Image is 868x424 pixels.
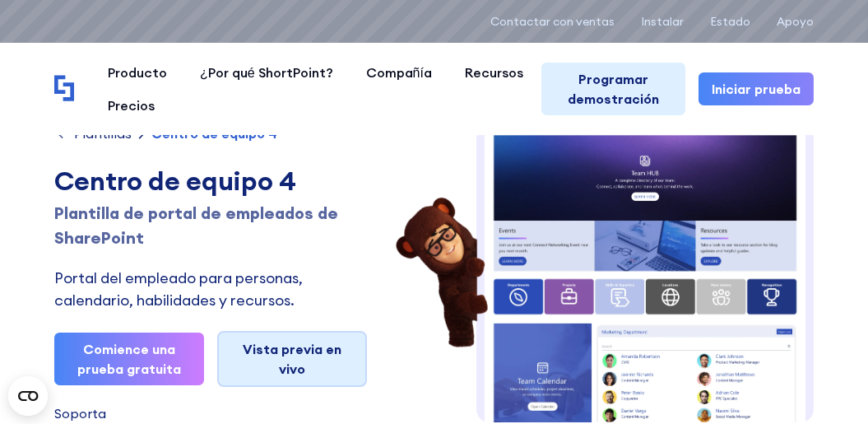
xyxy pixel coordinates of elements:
[74,127,132,140] div: Plantillas
[8,376,48,416] button: Widget de CMP abierto
[54,75,75,103] a: Hogar
[641,15,684,28] a: Instalar
[490,15,615,28] a: Contactar con ventas
[217,331,367,387] a: Vista previa en vivo
[465,63,523,82] div: Recursos
[54,161,367,201] div: Centro de equipo 4
[200,63,333,82] div: ¿Por qué ShortPoint?
[541,63,685,115] a: Programar demostración
[786,345,868,424] div: Widget de chat
[786,345,868,424] iframe: Chat Widget
[54,333,204,385] a: Comience una prueba gratuita
[448,56,540,89] a: Recursos
[366,63,432,82] div: Compañía
[350,56,448,89] a: Compañía
[777,15,814,28] a: Apoyo
[91,89,171,122] a: Precios
[151,127,277,140] div: Centro de equipo 4
[108,63,167,82] div: Producto
[54,267,367,311] div: Portal del empleado para personas, calendario, habilidades y recursos.
[91,56,183,89] a: Producto
[710,15,750,28] a: Estado
[108,96,155,115] div: Precios
[183,56,350,89] a: ¿Por qué ShortPoint?
[54,407,106,420] div: Soporta
[54,201,367,250] h1: Plantilla de portal de empleados de SharePoint
[699,72,814,105] a: Iniciar prueba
